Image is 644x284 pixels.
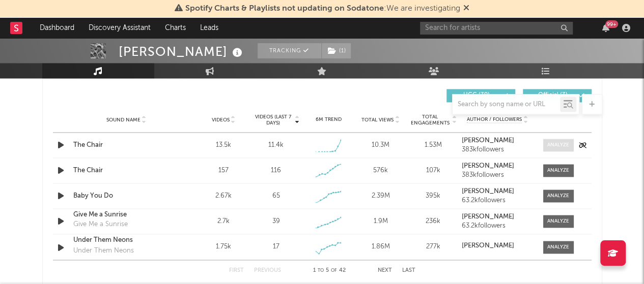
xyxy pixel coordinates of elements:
[73,210,180,220] a: Give Me a Sunrise
[446,89,515,102] button: UGC(39)
[73,191,180,201] a: Baby You Do
[73,140,180,150] a: The Chair
[462,172,533,179] div: 383k followers
[158,18,193,38] a: Charts
[462,213,533,220] a: [PERSON_NAME]
[272,216,279,227] div: 39
[462,137,514,144] strong: [PERSON_NAME]
[304,116,352,123] div: 6M Trend
[193,18,226,38] a: Leads
[258,43,321,58] button: Tracking
[462,163,533,170] a: [PERSON_NAME]
[402,267,415,273] button: Last
[321,43,351,58] span: ( 1 )
[229,267,244,273] button: First
[271,166,281,176] div: 116
[212,117,230,123] span: Videos
[409,166,457,176] div: 107k
[361,117,394,123] span: Total Views
[357,166,404,176] div: 576k
[357,216,404,227] div: 1.9M
[254,267,281,273] button: Previous
[301,264,357,276] div: 1 5 42
[409,191,457,201] div: 395k
[272,242,279,252] div: 17
[420,22,573,35] input: Search for artists
[462,242,533,249] a: [PERSON_NAME]
[409,216,457,227] div: 236k
[409,242,457,252] div: 277k
[200,216,247,227] div: 2.7k
[462,197,533,204] div: 63.2k followers
[453,101,560,109] input: Search by song name or URL
[81,18,158,38] a: Discovery Assistant
[462,213,514,220] strong: [PERSON_NAME]
[409,140,457,150] div: 1.53M
[33,18,81,38] a: Dashboard
[322,43,351,58] button: (1)
[409,114,451,126] span: Total Engagements
[200,166,247,176] div: 157
[529,92,576,99] span: Official ( 3 )
[463,5,469,13] span: Dismiss
[378,267,392,273] button: Next
[357,242,404,252] div: 1.86M
[462,137,533,144] a: [PERSON_NAME]
[200,140,247,150] div: 13.5k
[462,223,533,230] div: 63.2k followers
[467,116,522,123] span: Author / Followers
[73,219,128,230] div: Give Me a Sunrise
[272,191,279,201] div: 65
[462,146,533,153] div: 383k followers
[462,188,533,195] a: [PERSON_NAME]
[523,89,592,102] button: Official(3)
[73,166,180,176] a: The Chair
[73,245,134,256] div: Under Them Neons
[268,140,284,150] div: 11.4k
[357,140,404,150] div: 10.3M
[119,43,245,60] div: [PERSON_NAME]
[200,242,247,252] div: 1.75k
[462,163,514,169] strong: [PERSON_NAME]
[200,191,247,201] div: 2.67k
[252,114,293,126] span: Videos (last 7 days)
[462,242,514,249] strong: [PERSON_NAME]
[318,268,324,272] span: to
[357,191,404,201] div: 2.39M
[602,24,609,32] button: 99+
[185,5,460,13] span: : We are investigating
[462,188,514,195] strong: [PERSON_NAME]
[605,20,618,28] div: 99 +
[185,5,384,13] span: Spotify Charts & Playlists not updating on Sodatone
[106,117,141,123] span: Sound Name
[331,268,337,272] span: of
[453,92,500,99] span: UGC ( 39 )
[73,235,180,245] a: Under Them Neons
